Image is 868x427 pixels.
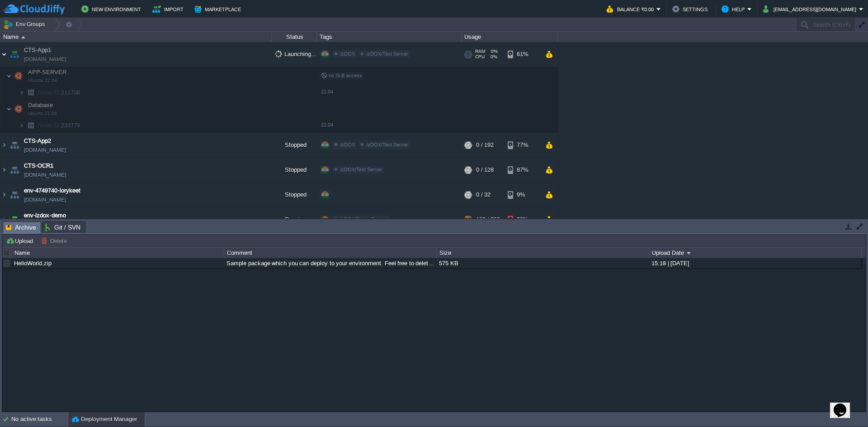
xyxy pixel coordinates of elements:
a: HelloWorld.zip [14,260,52,267]
img: AMDAwAAAACH5BAEAAAAALAAAAAABAAEAAAICRAEAOw== [12,67,25,85]
span: [DOMAIN_NAME] [24,145,66,155]
div: 9% [508,183,537,207]
a: env-izdox-demo [24,211,66,220]
div: Usage [462,32,557,42]
div: Size [437,248,649,258]
button: Balance ₹0.00 [607,4,656,14]
img: AMDAwAAAACH5BAEAAAAALAAAAAABAAEAAAICRAEAOw== [21,36,25,38]
div: Tags [317,32,461,42]
span: no SLB access [321,73,362,78]
button: Help [722,4,747,14]
img: AMDAwAAAACH5BAEAAAAALAAAAAABAAEAAAICRAEAOw== [24,118,37,132]
a: Node ID:233779 [37,122,81,129]
button: Marketplace [194,4,244,14]
div: Stopped [272,158,317,182]
div: 90% [508,207,537,232]
button: [EMAIL_ADDRESS][DOMAIN_NAME] [763,4,859,14]
div: No active tasks [11,412,68,427]
img: AMDAwAAAACH5BAEAAAAALAAAAAABAAEAAAICRAEAOw== [6,100,12,118]
div: Sample package which you can deploy to your environment. Feel free to delete and upload a package... [224,258,436,268]
span: Node ID: [38,122,61,129]
span: izDOX [340,142,355,147]
img: AMDAwAAAACH5BAEAAAAALAAAAAABAAEAAAICRAEAOw== [8,133,21,157]
img: AMDAwAAAACH5BAEAAAAALAAAAAABAAEAAAICRAEAOw== [19,118,24,132]
div: 0 / 32 [476,183,491,207]
button: Delete [41,237,70,245]
button: Upload [6,237,36,245]
a: CTS-App2 [24,136,51,145]
div: 0 / 192 [476,133,494,157]
img: AMDAwAAAACH5BAEAAAAALAAAAAABAAEAAAICRAEAOw== [8,158,21,182]
img: AMDAwAAAACH5BAEAAAAALAAAAAABAAEAAAICRAEAOw== [8,42,21,66]
div: Running [272,207,317,232]
div: Upload Date [650,248,861,258]
img: AMDAwAAAACH5BAEAAAAALAAAAAABAAEAAAICRAEAOw== [0,42,8,66]
button: Deployment Manager [72,415,137,424]
img: CloudJiffy [3,4,65,15]
div: Name [12,248,224,258]
button: New Environment [81,4,144,14]
img: AMDAwAAAACH5BAEAAAAALAAAAAABAAEAAAICRAEAOw== [12,100,25,118]
span: [DOMAIN_NAME] [24,170,66,179]
img: AMDAwAAAACH5BAEAAAAALAAAAAABAAEAAAICRAEAOw== [6,67,12,85]
div: 15:18 | [DATE] [649,258,861,268]
span: RAM [475,49,485,54]
div: Name [1,32,271,42]
div: 61% [508,42,537,66]
span: 22.04 [321,89,333,94]
a: CTS-OCR1 [24,161,53,170]
span: [DOMAIN_NAME] [24,195,66,204]
span: Launching... [275,51,316,57]
span: izDOX/Test Server [367,51,408,56]
span: izDOX/Test Server [367,142,408,147]
div: 77% [508,133,537,157]
iframe: chat widget [830,391,859,418]
div: Comment [225,248,436,258]
span: APP-SERVER [27,68,68,76]
span: 0% [488,54,497,60]
span: 211708 [37,89,81,96]
a: DatabaseUbuntu 22.04 [27,102,54,108]
img: AMDAwAAAACH5BAEAAAAALAAAAAABAAEAAAICRAEAOw== [0,183,8,207]
span: 0% [489,49,498,54]
span: Archive [6,222,36,233]
div: 0 / 128 [476,158,494,182]
button: Settings [672,4,710,14]
a: Node ID:211708 [37,89,81,96]
button: Env Groups [3,18,48,31]
span: CPU [475,54,485,60]
img: AMDAwAAAACH5BAEAAAAALAAAAAABAAEAAAICRAEAOw== [0,158,8,182]
span: Ubuntu 22.04 [28,78,57,83]
span: izDOX/Demo Servers [340,216,388,222]
button: Import [152,4,186,14]
div: Status [272,32,316,42]
span: Ubuntu 22.04 [28,111,57,116]
span: izDOX/Test Server [340,167,382,172]
span: izDOX [340,51,355,56]
a: CTS-App1 [24,46,51,55]
div: Stopped [272,133,317,157]
a: APP-SERVERUbuntu 22.04 [27,69,68,75]
span: 22.04 [321,122,333,127]
img: AMDAwAAAACH5BAEAAAAALAAAAAABAAEAAAICRAEAOw== [24,85,37,99]
span: Git / SVN [45,222,80,233]
div: Stopped [272,183,317,207]
span: 233779 [37,122,81,129]
div: 180 / 320 [476,207,500,232]
img: AMDAwAAAACH5BAEAAAAALAAAAAABAAEAAAICRAEAOw== [8,183,21,207]
img: AMDAwAAAACH5BAEAAAAALAAAAAABAAEAAAICRAEAOw== [0,207,8,232]
a: env-4749740-lorykeet [24,186,80,195]
div: 575 KB [437,258,648,268]
span: Database [27,101,54,109]
img: AMDAwAAAACH5BAEAAAAALAAAAAABAAEAAAICRAEAOw== [8,207,21,232]
img: AMDAwAAAACH5BAEAAAAALAAAAAABAAEAAAICRAEAOw== [0,133,8,157]
span: Node ID: [38,89,61,96]
div: 87% [508,158,537,182]
span: [DOMAIN_NAME] [24,55,66,64]
img: AMDAwAAAACH5BAEAAAAALAAAAAABAAEAAAICRAEAOw== [19,85,24,99]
